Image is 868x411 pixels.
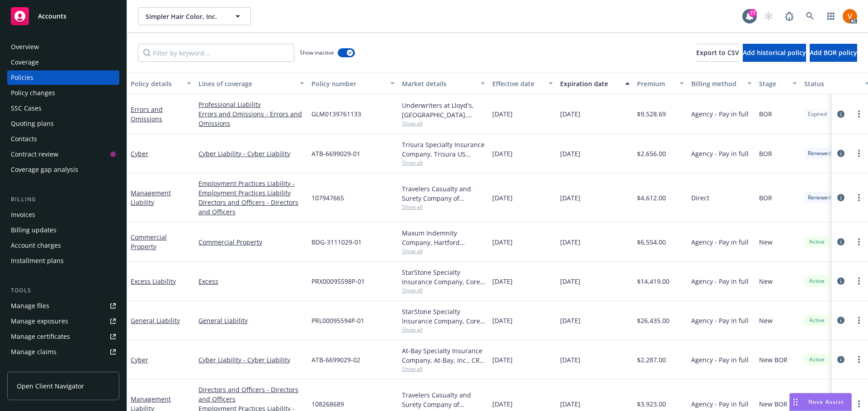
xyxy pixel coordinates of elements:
[808,398,844,406] span: Nova Assist
[637,149,666,158] span: $2,656.00
[808,238,826,246] span: Active
[402,140,485,159] div: Trisura Specialty Insurance Company, Trisura US Insurance Group, CRC Group
[492,316,513,325] span: [DATE]
[492,399,513,409] span: [DATE]
[743,44,806,62] button: Add historical policy
[854,315,864,326] a: more
[822,7,840,25] a: Switch app
[402,268,485,286] div: StarStone Specialty Insurance Company, Core Specialty, RT Specialty Insurance Services, LLC (RSG ...
[195,73,308,94] button: Lines of coverage
[691,355,749,365] span: Agency - Pay in full
[198,179,304,198] a: Employment Practices Liability - Employment Practices Liability
[311,79,385,88] div: Policy number
[557,73,633,94] button: Expiration date
[637,316,670,325] span: $26,435.00
[854,109,864,120] a: more
[17,381,84,391] span: Open Client Navigator
[854,398,864,409] a: more
[560,316,580,325] span: [DATE]
[801,7,819,25] a: Search
[489,73,557,94] button: Effective date
[835,236,846,247] a: circleInformation
[854,354,864,365] a: more
[402,390,485,409] div: Travelers Casualty and Surety Company of America, Travelers Insurance
[311,277,365,286] span: PRX00095598P-01
[7,116,119,131] a: Quoting plans
[835,276,846,286] a: circleInformation
[492,277,513,286] span: [DATE]
[311,149,360,158] span: ATB-6699029-01
[637,399,666,409] span: $3,923.00
[790,393,801,411] div: Drag to move
[127,73,195,94] button: Policy details
[402,365,485,373] span: Show all
[560,149,580,158] span: [DATE]
[492,109,513,119] span: [DATE]
[691,79,742,88] div: Billing method
[759,149,772,158] span: BOR
[808,194,831,202] span: Renewed
[759,7,778,25] a: Start snowing
[492,237,513,247] span: [DATE]
[759,109,772,119] span: BOR
[402,79,475,88] div: Market details
[402,346,485,365] div: At-Bay Specialty Insurance Company, At-Bay, Inc., CRC Group
[835,148,846,159] a: circleInformation
[691,237,749,247] span: Agency - Pay in full
[637,109,666,119] span: $9,528.69
[311,109,361,119] span: GLM0139761133
[560,193,580,203] span: [DATE]
[11,345,57,359] div: Manage claims
[7,86,119,100] a: Policy changes
[688,73,755,94] button: Billing method
[138,7,251,25] button: Simpler Hair Color, Inc.
[11,40,39,54] div: Overview
[743,48,806,57] span: Add historical policy
[492,149,513,158] span: [DATE]
[749,9,757,17] div: 77
[11,162,78,177] div: Coverage gap analysis
[835,354,846,365] a: circleInformation
[7,223,119,237] a: Billing updates
[402,120,485,127] span: Show all
[308,73,398,94] button: Policy number
[11,70,33,85] div: Policies
[311,399,344,409] span: 108268689
[198,198,304,217] a: Directors and Officers - Directors and Officers
[808,356,826,364] span: Active
[11,116,54,131] div: Quoting plans
[759,355,788,365] span: New BOR
[759,237,773,247] span: New
[7,286,119,295] div: Tools
[637,277,670,286] span: $14,419.00
[691,277,749,286] span: Agency - Pay in full
[198,355,304,365] a: Cyber Liability - Cyber Liability
[7,254,119,268] a: Installment plans
[492,79,543,88] div: Effective date
[131,189,171,207] a: Management Liability
[808,149,831,157] span: Renewed
[198,316,304,325] a: General Liability
[808,316,826,324] span: Active
[560,399,580,409] span: [DATE]
[7,208,119,222] a: Invoices
[300,49,334,56] span: Show inactive
[7,40,119,54] a: Overview
[7,101,119,115] a: SSC Cases
[854,236,864,247] a: more
[637,237,666,247] span: $6,554.00
[402,203,485,211] span: Show all
[810,48,857,57] span: Add BOR policy
[11,86,55,100] div: Policy changes
[311,316,364,325] span: PRL00095594P-01
[11,254,64,268] div: Installment plans
[11,299,49,313] div: Manage files
[11,223,57,237] div: Billing updates
[759,316,773,325] span: New
[810,44,857,62] button: Add BOR policy
[7,195,119,204] div: Billing
[198,109,304,128] a: Errors and Omissions - Errors and Omissions
[38,13,66,20] span: Accounts
[854,276,864,286] a: more
[7,314,119,328] span: Manage exposures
